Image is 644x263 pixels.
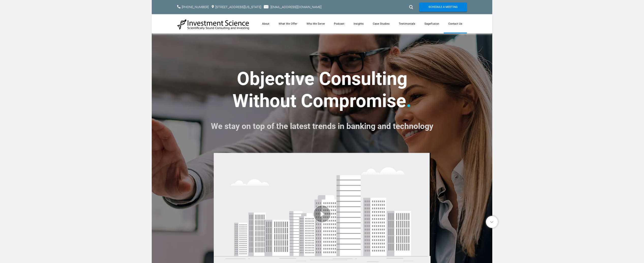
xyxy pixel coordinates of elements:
span: Schedule A Meeting [428,3,458,12]
a: Case Studies [368,14,394,33]
a: Contact Us [444,14,467,33]
a: Who We Serve [302,14,329,33]
a: Insights [349,14,368,33]
a: Podcast [329,14,349,33]
a: [STREET_ADDRESS][US_STATE]​ [215,5,261,9]
a: About [257,14,274,33]
a: SageFusion [420,14,444,33]
a: Schedule A Meeting [419,3,467,12]
a: [PHONE_NUMBER] [182,5,209,9]
font: . [406,90,411,112]
img: Investment Science | NYC Consulting Services [177,19,250,30]
a: Testimonials [394,14,420,33]
strong: ​Objective Consulting ​Without Compromise [233,68,407,111]
a: [EMAIL_ADDRESS][DOMAIN_NAME] [270,5,321,9]
font: We stay on top of the latest trends in banking and technology [211,121,433,131]
a: What We Offer [274,14,302,33]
